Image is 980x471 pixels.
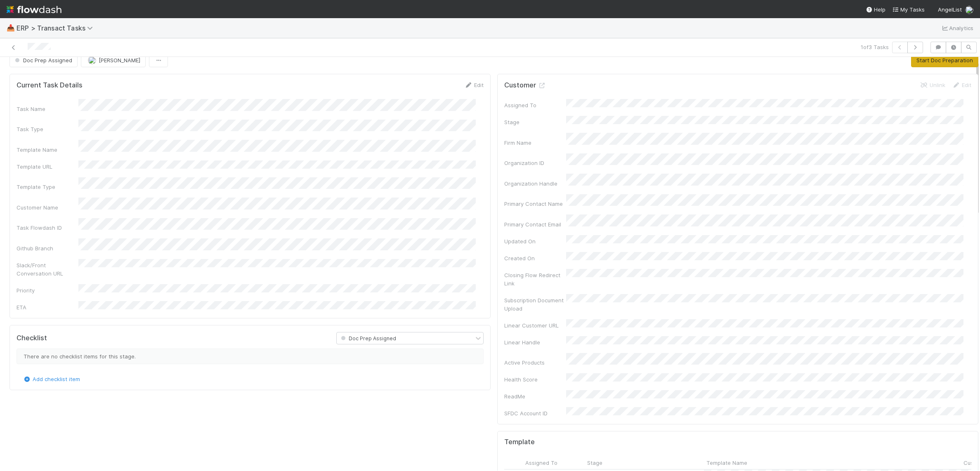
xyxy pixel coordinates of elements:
img: avatar_f5fedbe2-3a45-46b0-b9bb-d3935edf1c24.png [965,6,973,14]
div: Closing Flow Redirect Link [504,271,566,287]
div: Task Name [17,105,78,113]
a: Add checklist item [23,376,80,382]
button: Start Doc Preparation [911,53,978,67]
h5: Current Task Details [17,81,83,89]
a: Unlink [920,82,945,88]
div: Github Branch [17,244,78,252]
div: Active Products [504,358,566,367]
span: ERP > Transact Tasks [17,24,97,32]
span: 📥 [7,24,15,31]
span: Doc Prep Assigned [339,335,396,341]
div: Customer Name [17,203,78,212]
a: Analytics [941,23,973,33]
div: Template URL [17,162,78,171]
div: Created On [504,254,566,262]
div: ETA [17,303,78,311]
div: Slack/Front Conversation URL [17,261,78,278]
h5: Customer [504,81,546,89]
span: AngelList [938,6,962,13]
button: [PERSON_NAME] [81,53,146,67]
a: My Tasks [892,5,925,14]
div: Firm Name [504,139,566,147]
div: Help [866,5,886,14]
h5: Checklist [17,334,47,342]
span: [PERSON_NAME] [99,57,140,64]
span: My Tasks [892,6,925,13]
div: Subscription Document Upload [504,296,566,313]
div: There are no checklist items for this stage. [17,349,484,364]
span: Doc Prep Assigned [13,57,72,64]
div: Health Score [504,375,566,384]
div: Task Flowdash ID [17,224,78,232]
div: Linear Customer URL [504,321,566,330]
div: Primary Contact Name [504,200,566,208]
h5: Template [504,438,535,446]
div: Organization Handle [504,179,566,188]
span: Template Name [706,459,747,467]
img: avatar_f5fedbe2-3a45-46b0-b9bb-d3935edf1c24.png [88,56,96,64]
div: Template Name [17,146,78,154]
a: Edit [952,82,971,88]
a: Edit [464,82,484,88]
div: Linear Handle [504,338,566,346]
div: Priority [17,286,78,294]
div: Assigned To [504,101,566,109]
div: Organization ID [504,159,566,167]
div: Primary Contact Email [504,220,566,228]
span: Assigned To [525,459,557,467]
button: Doc Prep Assigned [9,53,78,67]
span: 1 of 3 Tasks [861,43,889,51]
div: Task Type [17,125,78,133]
img: logo-inverted-e16ddd16eac7371096b0.svg [7,2,61,16]
div: SFDC Account ID [504,409,566,417]
div: Template Type [17,183,78,191]
span: Stage [587,459,602,467]
div: Stage [504,118,566,126]
div: ReadMe [504,392,566,400]
div: Updated On [504,237,566,245]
